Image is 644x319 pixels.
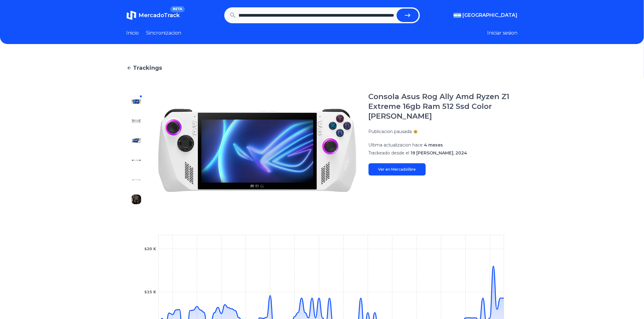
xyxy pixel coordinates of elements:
img: Consola Asus Rog Ally Amd Ryzen Z1 Extreme 16gb Ram 512 Ssd Color Blanco [131,155,141,165]
span: MercadoTrack [139,12,180,19]
span: 19 [PERSON_NAME], 2024 [411,150,467,156]
button: [GEOGRAPHIC_DATA] [454,12,518,19]
img: Consola Asus Rog Ally Amd Ryzen Z1 Extreme 16gb Ram 512 Ssd Color Blanco [131,136,141,146]
p: Publicacion pausada [369,128,412,135]
tspan: $15 K [144,290,156,294]
img: Consola Asus Rog Ally Amd Ryzen Z1 Extreme 16gb Ram 512 Ssd Color Blanco [158,92,356,209]
img: MercadoTrack [127,10,136,20]
span: Ultima actualizacion hace [369,142,423,148]
a: Trackings [127,64,518,72]
a: Ver en Mercadolibre [369,163,426,176]
img: Consola Asus Rog Ally Amd Ryzen Z1 Extreme 16gb Ram 512 Ssd Color Blanco [131,116,141,126]
h1: Consola Asus Rog Ally Amd Ryzen Z1 Extreme 16gb Ram 512 Ssd Color [PERSON_NAME] [369,92,518,121]
span: Trackings [133,64,162,72]
tspan: $20 K [144,247,156,251]
span: BETA [170,6,185,12]
img: Consola Asus Rog Ally Amd Ryzen Z1 Extreme 16gb Ram 512 Ssd Color Blanco [131,97,141,106]
a: MercadoTrackBETA [127,10,180,20]
span: [GEOGRAPHIC_DATA] [463,12,518,19]
img: Argentina [454,13,462,18]
img: Consola Asus Rog Ally Amd Ryzen Z1 Extreme 16gb Ram 512 Ssd Color Blanco [131,195,141,204]
button: Iniciar sesion [488,29,518,37]
span: Trackeado desde el [369,150,410,156]
img: Consola Asus Rog Ally Amd Ryzen Z1 Extreme 16gb Ram 512 Ssd Color Blanco [131,175,141,185]
span: 4 meses [424,142,443,148]
a: Inicio [127,29,139,37]
a: Sincronizacion [146,29,182,37]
